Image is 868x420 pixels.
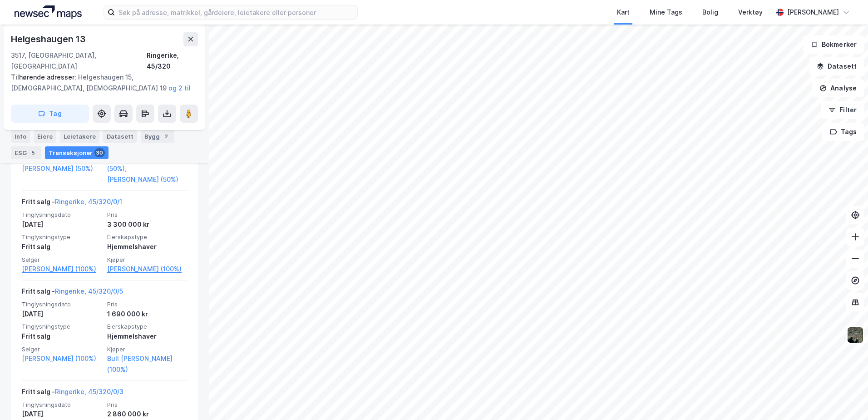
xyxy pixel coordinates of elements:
span: Selger [22,256,102,264]
div: Eiere [34,130,56,143]
div: Bygg [141,130,174,143]
a: Ringerike, 45/320/0/1 [55,198,122,205]
div: Ringerike, 45/320 [147,50,198,72]
div: Info [11,130,30,143]
div: 2 860 000 kr [107,409,187,420]
button: Analyse [812,79,864,97]
span: Selger [22,345,102,353]
span: Kjøper [107,345,187,353]
span: Tinglysningsdato [22,401,102,409]
div: Kontrollprogram for chat [823,376,868,420]
div: Fritt salg - [22,196,122,211]
span: Tinglysningsdato [22,300,102,308]
a: [PERSON_NAME] (100%) [22,264,102,275]
a: [PERSON_NAME] (100%) [107,264,187,275]
div: Helgeshaugen 15, [DEMOGRAPHIC_DATA], [DEMOGRAPHIC_DATA] 19 [11,72,191,94]
div: 3 300 000 kr [107,219,187,230]
div: Transaksjoner [45,146,108,159]
span: Tinglysningstype [22,323,102,330]
div: Fritt salg [22,331,102,342]
button: Tag [11,105,89,123]
div: Fritt salg [22,241,102,252]
div: Verktøy [738,7,763,18]
div: Hjemmelshaver [107,241,187,252]
span: Pris [107,300,187,308]
span: Pris [107,401,187,409]
div: [DATE] [22,219,102,230]
div: ESG [11,146,41,159]
div: Fritt salg - [22,286,123,300]
div: Fritt salg - [22,386,123,401]
a: Bull [PERSON_NAME] (100%) [107,353,187,375]
div: Helgeshaugen 13 [11,32,88,46]
button: Tags [822,123,864,141]
div: [PERSON_NAME] [787,7,839,18]
div: Hjemmelshaver [107,331,187,342]
div: Leietakere [60,130,99,143]
a: Ringerike, 45/320/0/3 [55,388,123,395]
img: logo.a4113a55bc3d86da70a041830d287a7e.svg [15,5,82,19]
span: Pris [107,211,187,219]
a: Herøy [PERSON_NAME] (50%), [107,152,187,174]
span: Tinglysningstype [22,233,102,241]
input: Søk på adresse, matrikkel, gårdeiere, leietakere eller personer [115,5,357,19]
span: Kjøper [107,256,187,264]
div: Kart [617,7,630,18]
div: 5 [29,148,38,157]
div: 2 [162,132,171,141]
iframe: Chat Widget [823,376,868,420]
span: Tilhørende adresser: [11,73,78,81]
span: Eierskapstype [107,233,187,241]
img: 9k= [847,326,864,344]
a: Ringerike, 45/320/0/5 [55,287,123,295]
button: Datasett [809,57,864,75]
button: Bokmerker [803,35,864,54]
a: [PERSON_NAME] (50%) [22,163,102,174]
a: [PERSON_NAME] (50%) [107,174,187,185]
div: [DATE] [22,309,102,320]
div: Bolig [702,7,718,18]
span: Tinglysningsdato [22,211,102,219]
div: 30 [94,148,105,157]
div: 1 690 000 kr [107,309,187,320]
div: [DATE] [22,409,102,420]
button: Filter [821,101,864,119]
a: [PERSON_NAME] (100%) [22,353,102,364]
div: Datasett [103,130,137,143]
div: Mine Tags [650,7,682,18]
div: 3517, [GEOGRAPHIC_DATA], [GEOGRAPHIC_DATA] [11,50,147,72]
span: Eierskapstype [107,323,187,330]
